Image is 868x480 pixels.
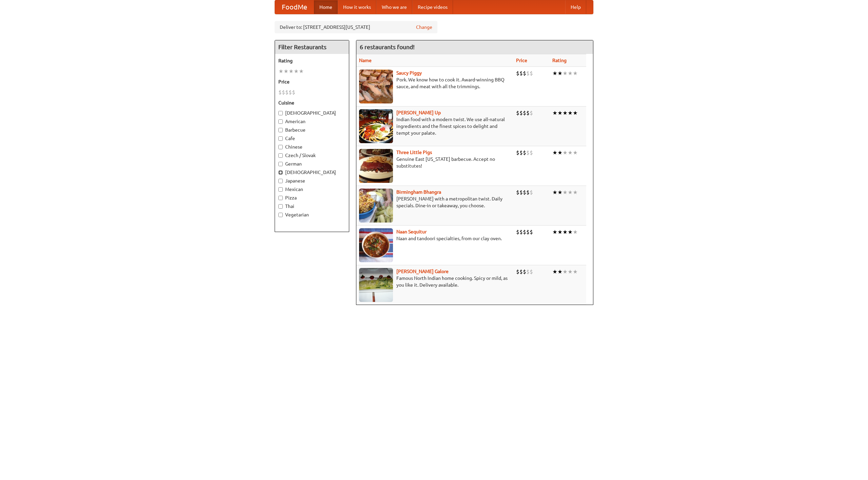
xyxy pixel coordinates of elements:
[526,228,530,236] li: $
[530,228,533,236] li: $
[519,268,523,275] li: $
[573,149,578,156] li: ★
[359,195,511,209] p: [PERSON_NAME] with a metropolitan twist. Daily specials. Dine-in or takeaway, you choose.
[519,149,523,156] li: $
[568,189,573,196] li: ★
[530,149,533,156] li: $
[278,68,283,75] li: ★
[282,89,285,96] li: $
[396,189,441,195] a: Birmingham Bhangra
[519,70,523,77] li: $
[278,145,283,149] input: Chinese
[523,228,526,236] li: $
[519,109,523,117] li: $
[573,70,578,77] li: ★
[563,228,568,236] li: ★
[568,149,573,156] li: ★
[278,152,346,159] label: Czech / Slovak
[278,196,283,200] input: Pizza
[552,70,557,77] li: ★
[278,169,346,176] label: [DEMOGRAPHIC_DATA]
[523,189,526,196] li: $
[516,228,519,236] li: $
[557,149,563,156] li: ★
[396,229,427,234] a: Naan Sequitur
[530,70,533,77] li: $
[573,228,578,236] li: ★
[530,109,533,117] li: $
[568,228,573,236] li: ★
[552,149,557,156] li: ★
[519,228,523,236] li: $
[299,68,304,75] li: ★
[516,149,519,156] li: $
[565,0,586,14] a: Help
[523,149,526,156] li: $
[557,189,563,196] li: ★
[376,0,412,14] a: Who we are
[519,189,523,196] li: $
[563,268,568,275] li: ★
[278,187,283,192] input: Mexican
[396,110,441,115] a: [PERSON_NAME] Up
[278,111,283,115] input: [DEMOGRAPHIC_DATA]
[359,76,511,90] p: Pork. We know how to cook it. Award-winning BBQ sauce, and meat with all the trimmings.
[278,78,346,85] h5: Price
[278,162,283,166] input: German
[278,177,346,184] label: Japanese
[278,128,283,132] input: Barbecue
[278,118,346,125] label: American
[552,109,557,117] li: ★
[278,127,346,133] label: Barbecue
[557,228,563,236] li: ★
[359,228,393,262] img: naansequitur.jpg
[526,70,530,77] li: $
[563,109,568,117] li: ★
[278,211,346,218] label: Vegetarian
[526,149,530,156] li: $
[275,40,349,54] h4: Filter Restaurants
[557,109,563,117] li: ★
[285,89,289,96] li: $
[523,70,526,77] li: $
[359,109,393,143] img: curryup.jpg
[573,189,578,196] li: ★
[552,189,557,196] li: ★
[563,149,568,156] li: ★
[523,109,526,117] li: $
[278,136,283,141] input: Cafe
[516,268,519,275] li: $
[530,189,533,196] li: $
[516,70,519,77] li: $
[359,156,511,169] p: Genuine East [US_STATE] barbecue. Accept no substitutes!
[278,57,346,64] h5: Rating
[526,189,530,196] li: $
[278,160,346,167] label: German
[278,204,283,209] input: Thai
[359,268,393,302] img: currygalore.jpg
[568,268,573,275] li: ★
[396,150,432,155] a: Three Little Pigs
[278,135,346,142] label: Cafe
[416,24,432,31] a: Change
[359,58,372,63] a: Name
[563,70,568,77] li: ★
[563,189,568,196] li: ★
[338,0,376,14] a: How it works
[359,189,393,223] img: bhangra.jpg
[526,268,530,275] li: $
[557,268,563,275] li: ★
[278,119,283,124] input: American
[568,109,573,117] li: ★
[359,70,393,103] img: saucy.jpg
[294,68,299,75] li: ★
[359,275,511,288] p: Famous North Indian home cooking. Spicy or mild, as you like it. Delivery available.
[278,179,283,183] input: Japanese
[289,68,294,75] li: ★
[359,116,511,136] p: Indian food with a modern twist. We use all-natural ingredients and the finest spices to delight ...
[396,70,422,76] b: Saucy Piggy
[530,268,533,275] li: $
